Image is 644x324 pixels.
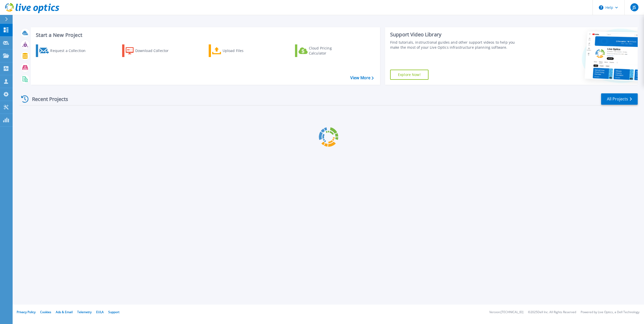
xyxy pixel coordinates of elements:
div: Cloud Pricing Calculator [309,46,349,56]
span: JS [633,5,636,9]
div: Download Collector [135,46,176,56]
a: Support [108,310,119,314]
a: Telemetry [77,310,92,314]
a: Cloud Pricing Calculator [295,44,351,57]
li: © 2025 Dell Inc. All Rights Reserved [528,311,576,314]
li: Version: [TECHNICAL_ID] [489,311,523,314]
div: Upload Files [223,46,263,56]
div: Find tutorials, instructional guides and other support videos to help you make the most of your L... [390,40,521,50]
h3: Start a New Project [36,32,373,38]
a: Download Collector [122,44,178,57]
a: All Projects [601,93,638,105]
div: Request a Collection [50,46,91,56]
div: Recent Projects [19,93,75,105]
a: Cookies [40,310,51,314]
a: Ads & Email [56,310,73,314]
a: EULA [96,310,104,314]
div: Support Video Library [390,31,521,38]
a: View More [350,75,374,80]
li: Powered by Live Optics, a Dell Technology [581,311,639,314]
a: Privacy Policy [17,310,36,314]
a: Upload Files [209,44,265,57]
a: Request a Collection [36,44,92,57]
a: Explore Now! [390,70,428,80]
